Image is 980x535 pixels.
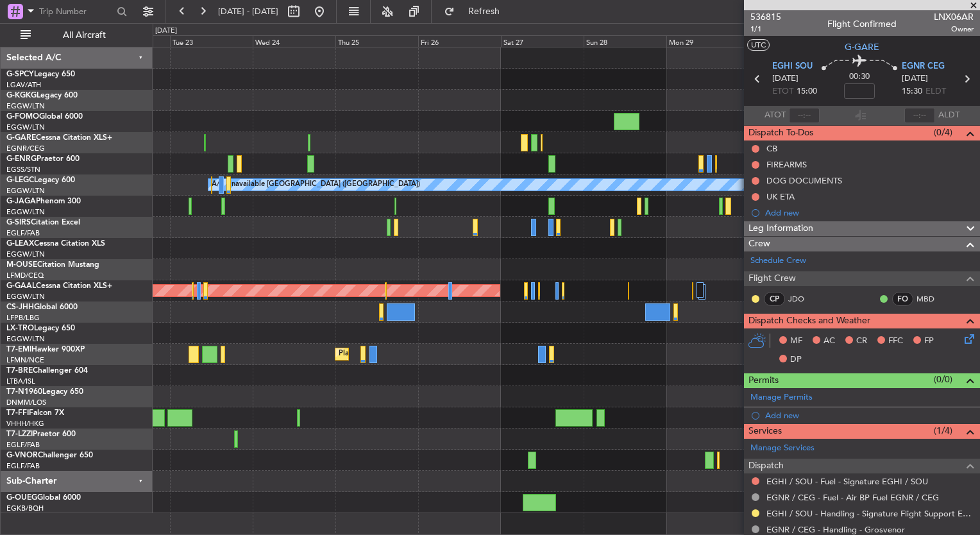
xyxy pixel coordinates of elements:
span: LNX06AR [934,10,974,24]
button: Refresh [438,1,515,22]
a: T7-N1960Legacy 650 [6,388,83,396]
span: G-VNOR [6,452,38,459]
a: EGHI / SOU - Fuel - Signature EGHI / SOU [766,476,928,487]
a: LFPB/LBG [6,313,40,323]
a: T7-EMIHawker 900XP [6,346,85,353]
span: All Aircraft [33,31,135,40]
a: G-LEGCLegacy 600 [6,176,75,184]
span: ATOT [765,109,786,122]
span: G-SIRS [6,219,31,226]
div: Add new [765,207,974,218]
div: A/C Unavailable [GEOGRAPHIC_DATA] ([GEOGRAPHIC_DATA]) [212,175,420,194]
span: FFC [888,335,903,348]
span: LX-TRO [6,325,34,332]
a: EGSS/STN [6,165,40,174]
div: Wed 24 [253,35,335,47]
a: MBD [917,293,945,305]
input: --:-- [789,108,820,123]
span: G-GARE [845,40,879,54]
a: EGLF/FAB [6,440,40,450]
span: G-OUEG [6,494,37,502]
span: FP [924,335,934,348]
div: Sun 28 [584,35,666,47]
span: MF [790,335,802,348]
a: G-SIRSCitation Excel [6,219,80,226]
span: M-OUSE [6,261,37,269]
span: G-FOMO [6,113,39,121]
span: EGNR CEG [902,60,945,73]
a: EGLF/FAB [6,228,40,238]
a: EGGW/LTN [6,334,45,344]
a: G-GAALCessna Citation XLS+ [6,282,112,290]
a: EGLF/FAB [6,461,40,471]
span: [DATE] [902,72,928,85]
a: EGGW/LTN [6,123,45,132]
a: EGNR/CEG [6,144,45,153]
a: EGGW/LTN [6,250,45,259]
span: (0/4) [934,126,952,139]
a: VHHH/HKG [6,419,44,429]
div: DOG DOCUMENTS [766,175,842,186]
a: T7-LZZIPraetor 600 [6,430,76,438]
span: CR [856,335,867,348]
button: All Aircraft [14,25,139,46]
a: Schedule Crew [750,255,806,267]
a: LGAV/ATH [6,80,41,90]
a: Manage Services [750,442,815,455]
span: (1/4) [934,424,952,437]
span: Services [748,424,782,439]
a: JDO [788,293,817,305]
span: T7-N1960 [6,388,42,396]
a: G-KGKGLegacy 600 [6,92,78,99]
span: [DATE] [772,72,798,85]
span: (0/0) [934,373,952,386]
span: AC [824,335,835,348]
span: 536815 [750,10,781,24]
span: Leg Information [748,221,813,236]
a: LTBA/ISL [6,377,35,386]
a: EGGW/LTN [6,292,45,301]
a: LFMN/NCE [6,355,44,365]
span: T7-BRE [6,367,33,375]
a: EGNR / CEG - Fuel - Air BP Fuel EGNR / CEG [766,492,939,503]
span: T7-LZZI [6,430,33,438]
div: FIREARMS [766,159,807,170]
div: CP [764,292,785,306]
span: G-LEGC [6,176,34,184]
a: EGGW/LTN [6,207,45,217]
a: G-VNORChallenger 650 [6,452,93,459]
div: FO [892,292,913,306]
a: G-LEAXCessna Citation XLS [6,240,105,248]
a: G-FOMOGlobal 6000 [6,113,83,121]
a: EGNR / CEG - Handling - Grosvenor [766,524,905,535]
span: 1/1 [750,24,781,35]
a: G-ENRGPraetor 600 [6,155,80,163]
span: G-GARE [6,134,36,142]
a: LFMD/CEQ [6,271,44,280]
a: LX-TROLegacy 650 [6,325,75,332]
span: T7-EMI [6,346,31,353]
a: Manage Permits [750,391,813,404]
div: Planned Maint [GEOGRAPHIC_DATA] [339,344,461,364]
span: Dispatch [748,459,784,473]
span: Dispatch Checks and Weather [748,314,870,328]
span: G-LEAX [6,240,34,248]
a: G-JAGAPhenom 300 [6,198,81,205]
span: [DATE] - [DATE] [218,6,278,17]
a: T7-BREChallenger 604 [6,367,88,375]
div: Fri 26 [418,35,501,47]
span: ETOT [772,85,793,98]
span: ELDT [925,85,946,98]
span: DP [790,353,802,366]
a: EGHI / SOU - Handling - Signature Flight Support EGHI / SOU [766,508,974,519]
span: Crew [748,237,770,251]
a: DNMM/LOS [6,398,46,407]
a: G-GARECessna Citation XLS+ [6,134,112,142]
div: UK ETA [766,191,795,202]
a: G-OUEGGlobal 6000 [6,494,81,502]
div: [DATE] [155,26,177,37]
span: G-ENRG [6,155,37,163]
span: G-KGKG [6,92,37,99]
button: UTC [747,39,770,51]
span: G-GAAL [6,282,36,290]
